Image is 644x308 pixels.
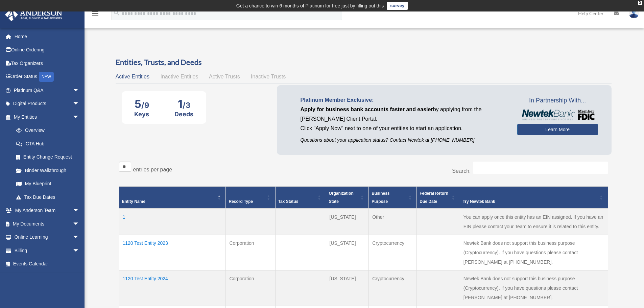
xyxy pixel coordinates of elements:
[134,97,149,111] div: 5
[517,95,598,106] span: In Partnership With...
[301,106,433,112] span: Apply for business bank accounts faster and easier
[113,9,120,17] i: search
[226,235,275,270] td: Corporation
[134,111,149,118] div: Keys
[116,57,612,68] h3: Entities, Trusts, and Deeds
[251,74,286,79] span: Inactive Trusts
[119,187,226,209] th: Entity Name: Activate to invert sorting
[5,217,90,231] a: My Documentsarrow_drop_down
[372,191,389,204] span: Business Purpose
[521,110,595,120] img: NewtekBankLogoSM.png
[275,187,326,209] th: Tax Status: Activate to sort
[460,209,608,235] td: You can apply once this entity has an EIN assigned. If you have an EIN please contact your Team t...
[133,167,172,172] label: entries per page
[387,2,408,10] a: survey
[73,231,86,244] span: arrow_drop_down
[420,191,448,204] span: Federal Return Due Date
[174,111,193,118] div: Deeds
[209,74,240,79] span: Active Trusts
[460,187,608,209] th: Try Newtek Bank : Activate to sort
[119,270,226,306] td: 1120 Test Entity 2024
[629,8,639,18] img: User Pic
[229,199,253,204] span: Record Type
[236,2,384,10] div: Get a chance to win 6 months of Platinum for free just by filling out this
[369,209,417,235] td: Other
[116,74,149,79] span: Active Entities
[9,137,86,150] a: CTA Hub
[91,12,99,18] a: menu
[369,270,417,306] td: Cryptocurrency
[463,197,598,206] div: Try Newtek Bank
[5,30,90,43] a: Home
[73,217,86,231] span: arrow_drop_down
[329,191,354,204] span: Organization State
[301,136,507,144] p: Questions about your application status? Contact Newtek at [PHONE_NUMBER]
[3,8,64,21] img: Anderson Advisors Platinum Portal
[226,270,275,306] td: Corporation
[174,97,193,111] div: 1
[119,235,226,270] td: 1120 Test Entity 2023
[417,187,460,209] th: Federal Return Due Date: Activate to sort
[301,105,507,124] p: by applying from the [PERSON_NAME] Client Portal.
[5,70,90,84] a: Order StatusNEW
[141,101,149,110] span: /9
[5,204,90,217] a: My Anderson Teamarrow_drop_down
[5,84,90,97] a: Platinum Q&Aarrow_drop_down
[9,190,86,204] a: Tax Due Dates
[73,110,86,124] span: arrow_drop_down
[160,74,198,79] span: Inactive Entities
[460,270,608,306] td: Newtek Bank does not support this business purpose (Cryptocurrency). If you have questions please...
[5,97,90,111] a: Digital Productsarrow_drop_down
[122,199,145,204] span: Entity Name
[369,235,417,270] td: Cryptocurrency
[5,257,90,271] a: Events Calendar
[39,72,54,82] div: NEW
[183,101,190,110] span: /3
[9,150,86,164] a: Entity Change Request
[460,235,608,270] td: Newtek Bank does not support this business purpose (Cryptocurrency). If you have questions please...
[9,124,83,137] a: Overview
[9,164,86,177] a: Binder Walkthrough
[301,95,507,105] p: Platinum Member Exclusive:
[326,187,369,209] th: Organization State: Activate to sort
[5,231,90,244] a: Online Learningarrow_drop_down
[73,204,86,218] span: arrow_drop_down
[326,209,369,235] td: [US_STATE]
[91,9,99,18] i: menu
[226,187,275,209] th: Record Type: Activate to sort
[9,177,86,191] a: My Blueprint
[326,270,369,306] td: [US_STATE]
[73,97,86,111] span: arrow_drop_down
[5,43,90,57] a: Online Ordering
[278,199,299,204] span: Tax Status
[369,187,417,209] th: Business Purpose: Activate to sort
[73,84,86,97] span: arrow_drop_down
[638,1,642,5] div: close
[301,124,507,133] p: Click "Apply Now" next to one of your entities to start an application.
[517,124,598,135] a: Learn More
[5,110,86,124] a: My Entitiesarrow_drop_down
[5,244,90,257] a: Billingarrow_drop_down
[326,235,369,270] td: [US_STATE]
[5,56,90,70] a: Tax Organizers
[73,244,86,258] span: arrow_drop_down
[119,209,226,235] td: 1
[452,168,471,174] label: Search:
